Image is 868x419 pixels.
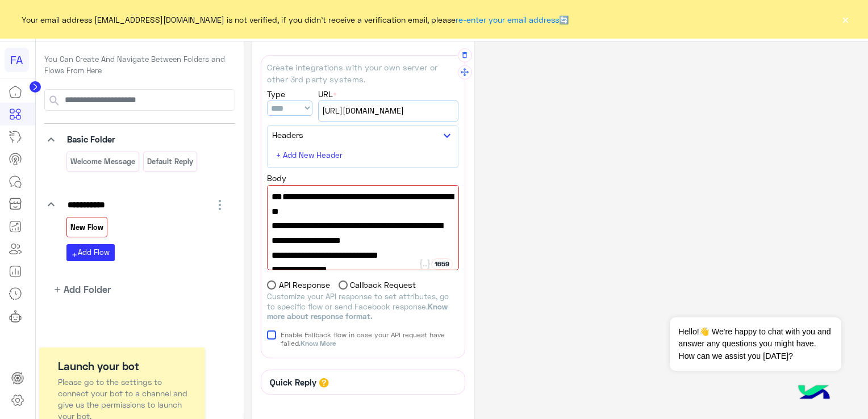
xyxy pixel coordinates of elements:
[670,317,841,371] span: Hello!👋 We're happy to chat with you and answer any questions you might have. How can we assist y...
[44,133,58,146] i: keyboard_arrow_down
[272,262,454,277] span: "limit":"5",
[69,221,104,234] p: New Flow
[44,54,235,76] p: You Can Create And Navigate Between Folders and Flows From Here
[267,172,286,184] label: Body
[794,374,834,413] img: hulul-logo.png
[322,104,454,117] span: [URL][DOMAIN_NAME]
[69,155,136,168] p: Welcome Message
[339,279,416,291] label: Callback Request
[458,65,472,79] button: Drag
[456,15,559,24] a: re-enter your email address
[318,88,337,100] label: URL
[272,190,454,204] span: "url": "[URL][DOMAIN_NAME]",
[267,377,319,387] h6: Quick Reply
[272,204,454,248] span: "authToken": "2f8fa1fb0391016316adbb0442310037304ac2a85d9239356f",
[58,358,194,374] h5: Launch your bot
[66,244,115,261] button: addAdd Flow
[44,282,111,296] button: addAdd Folder
[267,61,458,86] p: Create integrations with your own server or other 3rd party systems.
[440,129,454,143] i: keyboard_arrow_down
[71,252,78,258] i: add
[67,134,115,144] span: Basic Folder
[431,258,453,270] div: 1659
[281,330,459,347] span: Enable Fallback flow in case your API request have failed.
[64,282,111,296] span: Add Folder
[5,48,29,72] div: FA
[53,285,62,294] i: add
[840,14,851,25] button: ×
[267,292,458,322] p: Customize your API response to set attributes, go to specific flow or send Facebook response.
[22,14,569,26] span: Your email address [EMAIL_ADDRESS][DOMAIN_NAME] is not verified, if you didn't receive a verifica...
[272,248,454,263] span: "failure_flow_name":"null",
[147,155,194,168] p: Default reply
[267,302,448,321] a: Know more about response format.
[272,129,303,141] label: Headers
[458,48,472,62] button: Delete Message
[440,128,454,143] button: keyboard_arrow_down
[272,146,349,163] button: + Add New Header
[301,339,336,347] a: Know More
[267,88,285,100] label: Type
[267,279,330,291] label: API Response
[419,258,431,270] button: Add user attribute
[44,198,58,211] i: keyboard_arrow_down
